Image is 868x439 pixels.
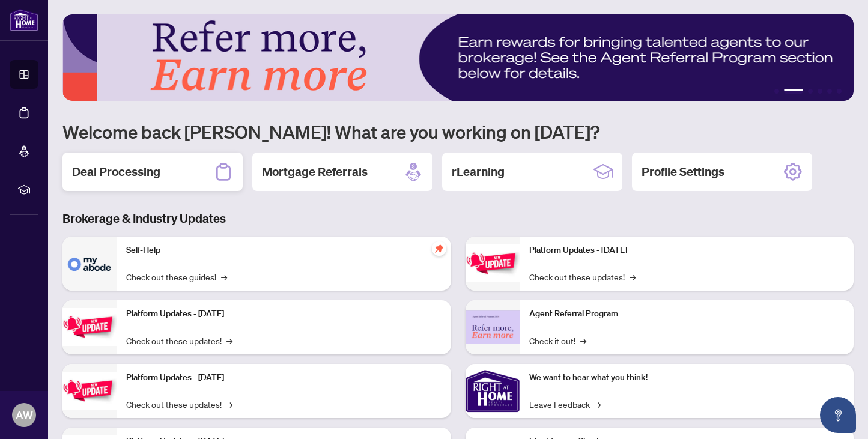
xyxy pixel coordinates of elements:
span: → [580,334,586,347]
img: Platform Updates - September 16, 2025 [62,308,117,346]
p: Platform Updates - [DATE] [126,307,442,321]
p: Self-Help [126,244,442,257]
img: We want to hear what you think! [466,364,520,418]
img: Platform Updates - June 23, 2025 [466,244,520,282]
p: Platform Updates - [DATE] [126,371,442,384]
img: Self-Help [62,237,117,291]
h1: Welcome back [PERSON_NAME]! What are you working on [DATE]? [62,120,854,143]
a: Check it out!→ [529,334,586,347]
span: → [595,398,601,411]
span: → [221,270,227,283]
button: 4 [818,89,822,94]
button: 3 [808,89,813,94]
h2: Mortgage Referrals [262,163,368,180]
span: → [630,270,636,283]
button: 6 [837,89,842,94]
img: Slide 1 [62,14,854,101]
h2: Deal Processing [72,163,160,180]
p: Agent Referral Program [529,307,845,321]
img: logo [10,9,38,31]
a: Check out these updates!→ [529,270,636,283]
h2: Profile Settings [642,163,724,180]
a: Check out these updates!→ [126,398,232,411]
a: Check out these guides!→ [126,270,227,283]
p: Platform Updates - [DATE] [529,244,845,257]
a: Check out these updates!→ [126,334,232,347]
button: 2 [784,89,803,94]
p: We want to hear what you think! [529,371,845,384]
button: 1 [774,89,779,94]
span: → [226,334,232,347]
img: Agent Referral Program [466,310,520,344]
span: → [226,398,232,411]
span: AW [16,407,33,423]
span: pushpin [432,241,446,256]
h2: rLearning [452,163,505,180]
h3: Brokerage & Industry Updates [62,210,854,227]
a: Leave Feedback→ [529,398,601,411]
img: Platform Updates - July 21, 2025 [62,372,117,410]
button: Open asap [820,397,856,433]
button: 5 [827,89,832,94]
